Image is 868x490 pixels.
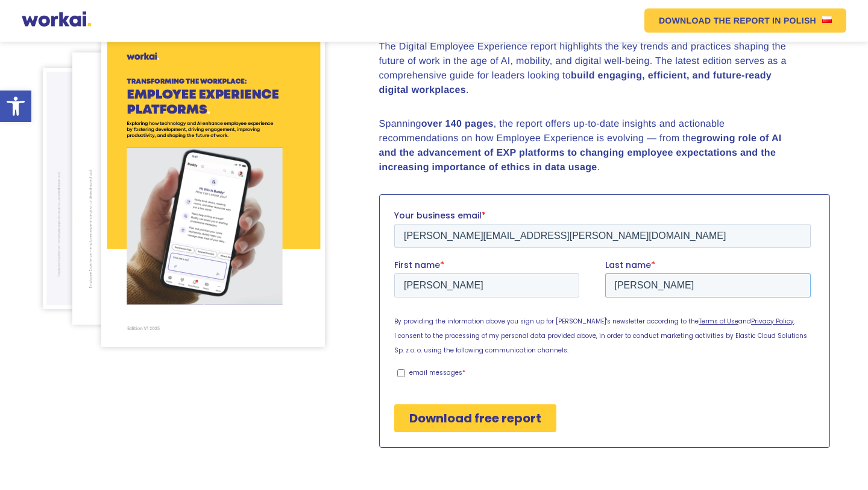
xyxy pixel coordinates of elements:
[72,52,265,325] img: DEX-2024-str-8.png
[379,117,801,175] p: Spanning , the report offers up-to-date insights and actionable recommendations on how Employee E...
[822,16,832,23] img: Polish flag
[659,16,770,25] em: DOWNLOAD THE REPORT
[421,119,494,129] strong: over 140 pages
[43,68,213,309] img: DEX-2024-str-30.png
[379,40,801,98] p: The Digital Employee Experience report highlights the key trends and practices shaping the future...
[644,8,846,33] a: DOWNLOAD THE REPORTIN POLISHPolish flag
[101,30,325,347] img: DEX-2024-v2.2.png
[379,71,772,95] strong: build engaging, efficient, and future-ready digital workplaces
[394,209,816,442] iframe: Form 0
[379,133,782,173] strong: growing role of AI and the advancement of EXP platforms to changing employee expectations and the...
